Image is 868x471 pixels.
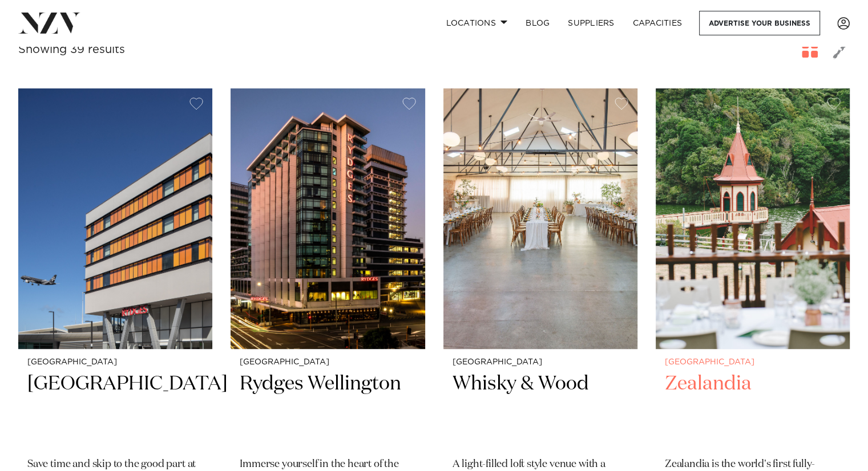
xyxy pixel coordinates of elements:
small: [GEOGRAPHIC_DATA] [665,358,841,367]
a: SUPPLIERS [559,11,623,35]
a: BLOG [516,11,559,35]
img: Rātā Cafe at Zealandia [656,88,850,348]
small: [GEOGRAPHIC_DATA] [453,358,628,367]
a: Capacities [624,11,692,35]
h2: Rydges Wellington [240,371,415,448]
a: Locations [437,11,516,35]
a: Advertise your business [699,11,820,35]
div: Showing 39 results [18,41,125,59]
img: nzv-logo.png [18,13,80,33]
small: [GEOGRAPHIC_DATA] [240,358,415,367]
h2: Zealandia [665,371,841,448]
h2: Whisky & Wood [453,371,628,448]
small: [GEOGRAPHIC_DATA] [27,358,203,367]
h2: [GEOGRAPHIC_DATA] [27,371,203,448]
